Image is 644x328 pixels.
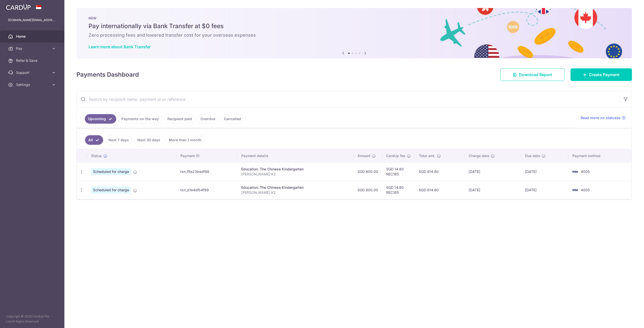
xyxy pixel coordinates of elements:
span: Refer & Save [16,58,49,63]
h4: Payments Dashboard [76,70,139,79]
a: All [85,135,103,145]
td: [DATE] [521,162,568,181]
a: Next 30 days [134,135,164,145]
div: Education. The Chinese Kindergarten [241,167,349,172]
span: Due date [525,153,540,158]
span: 4005 [581,188,590,192]
span: Scheduled for charge [91,168,131,175]
td: SGD 14.80 REC185 [382,181,415,199]
td: SGD 814.80 [415,181,465,199]
span: Settings [16,82,49,87]
span: Create Payment [589,72,620,78]
span: CardUp fee [386,153,405,158]
p: [PERSON_NAME] K2 [241,190,349,195]
h6: Zero processing fees and lowered transfer cost for your overseas expenses [89,32,620,38]
td: [DATE] [465,162,521,181]
span: Total amt. [419,153,435,158]
span: Status [91,153,102,158]
span: Download Report [519,72,552,78]
td: SGD 14.80 REC185 [382,162,415,181]
td: SGD 800.00 [353,181,382,199]
span: Support [16,70,49,75]
th: Payment details [237,149,353,162]
td: [DATE] [465,181,521,199]
td: SGD 814.80 [415,162,465,181]
p: NEW [89,16,620,20]
span: Read more on statuses [581,115,621,120]
a: Next 7 days [105,135,132,145]
a: Overdue [197,114,219,124]
span: Charge date [469,153,489,158]
a: Upcoming [85,114,116,124]
input: Search by recipient name, payment id or reference [77,91,620,107]
p: [PERSON_NAME] K2 [241,172,349,177]
p: [DOMAIN_NAME][EMAIL_ADDRESS][DOMAIN_NAME] [8,18,56,23]
span: Scheduled for charge [91,186,131,194]
td: SGD 800.00 [353,162,382,181]
img: Bank Card [570,169,580,175]
span: 4005 [581,169,590,174]
img: CardUp [6,4,31,10]
span: Home [16,34,49,39]
th: Payment method [568,149,631,162]
a: More than 1 month [166,135,205,145]
th: Payment ID [176,149,237,162]
a: Learn more about Bank Transfer [89,44,151,49]
a: Create Payment [571,68,632,81]
td: [DATE] [521,181,568,199]
td: txn_d1e4afb4f99 [176,181,237,199]
h5: Pay internationally via Bank Transfer at $0 fees [89,22,620,30]
div: Education. The Chinese Kindergarten [241,185,349,190]
img: Bank transfer banner [76,8,632,58]
td: txn_f5e23bedf98 [176,162,237,181]
a: Payments on the way [118,114,162,124]
a: Download Report [500,68,565,81]
a: Read more on statuses [581,115,626,120]
a: Recipient paid [164,114,195,124]
span: Pay [16,46,49,51]
a: Cancelled [221,114,244,124]
span: Amount [357,153,370,158]
img: Bank Card [570,187,580,193]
